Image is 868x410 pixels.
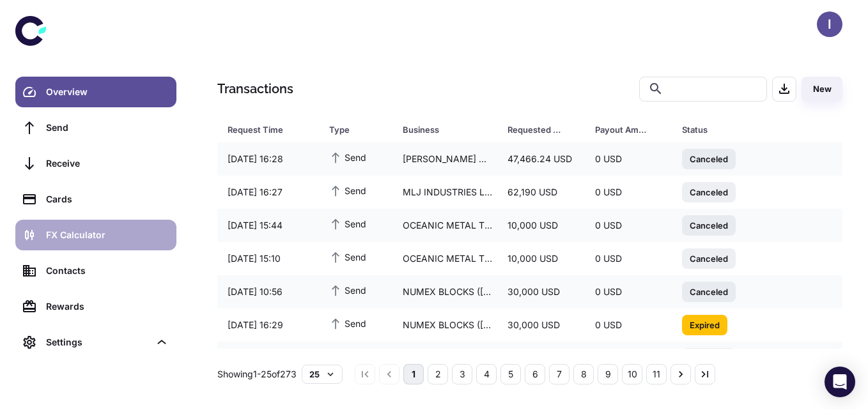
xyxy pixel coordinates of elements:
[428,364,448,384] button: Go to page 2
[497,280,585,304] div: 30,000 USD
[217,213,319,238] div: [DATE] 15:44
[670,364,691,384] button: Go to next page
[497,247,585,271] div: 10,000 USD
[585,213,672,238] div: 0 USD
[598,364,618,384] button: Go to page 9
[392,247,497,271] div: OCEANIC METAL TRADING CO.,LTD
[549,364,570,384] button: Go to page 7
[329,216,366,231] span: Send
[46,121,169,135] div: Send
[46,228,169,242] div: FX Calculator
[682,285,736,298] span: Canceled
[825,367,855,397] div: Open Intercom Messenger
[392,313,497,337] div: NUMEX BLOCKS ([GEOGRAPHIC_DATA]) PVT LTD
[217,247,319,271] div: [DATE] 15:10
[217,147,319,171] div: [DATE] 16:28
[392,280,497,304] div: NUMEX BLOCKS ([GEOGRAPHIC_DATA]) PVT LTD
[508,121,580,139] span: Requested Amount
[329,283,366,297] span: Send
[817,11,842,37] button: I
[595,121,651,139] div: Payout Amount
[525,364,545,384] button: Go to page 6
[329,250,366,264] span: Send
[573,364,594,384] button: Go to page 8
[476,364,497,384] button: Go to page 4
[228,121,314,139] span: Request Time
[682,252,736,264] span: Canceled
[15,255,176,286] a: Contacts
[682,185,736,198] span: Canceled
[403,364,424,384] button: page 1
[622,364,642,384] button: Go to page 10
[695,364,715,384] button: Go to last page
[682,121,789,139] span: Status
[329,121,387,139] span: Type
[682,218,736,231] span: Canceled
[15,220,176,250] a: FX Calculator
[46,192,169,206] div: Cards
[392,346,497,370] div: NUMEX BLOCKS ([GEOGRAPHIC_DATA]) PVT LTD
[682,318,727,331] span: Expired
[802,77,842,102] button: New
[646,364,667,384] button: Go to page 11
[682,121,773,139] div: Status
[682,152,736,165] span: Canceled
[46,156,169,171] div: Receive
[500,364,521,384] button: Go to page 5
[585,313,672,337] div: 0 USD
[497,180,585,204] div: 62,190 USD
[329,150,366,164] span: Send
[497,346,585,370] div: 30,000 USD
[329,316,366,330] span: Send
[217,79,293,98] h1: Transactions
[585,147,672,171] div: 0 USD
[585,346,672,370] div: 0 USD
[497,313,585,337] div: 30,000 USD
[392,147,497,171] div: [PERSON_NAME] DENISSION ([GEOGRAPHIC_DATA]) PRIVATE LTD
[497,213,585,238] div: 10,000 USD
[228,121,297,139] div: Request Time
[595,121,667,139] span: Payout Amount
[217,180,319,204] div: [DATE] 16:27
[585,280,672,304] div: 0 USD
[46,335,150,349] div: Settings
[15,112,176,143] a: Send
[585,180,672,204] div: 0 USD
[585,247,672,271] div: 0 USD
[497,147,585,171] div: 47,466.24 USD
[217,367,297,381] p: Showing 1-25 of 273
[353,364,717,384] nav: pagination navigation
[46,264,169,278] div: Contacts
[15,184,176,215] a: Cards
[15,77,176,107] a: Overview
[217,280,319,304] div: [DATE] 10:56
[46,85,169,99] div: Overview
[15,327,176,358] div: Settings
[508,121,563,139] div: Requested Amount
[302,365,343,384] button: 25
[392,180,497,204] div: MLJ INDUSTRIES LIMITED
[217,313,319,337] div: [DATE] 16:29
[15,291,176,322] a: Rewards
[15,148,176,179] a: Receive
[217,346,319,370] div: [DATE] 16:07
[329,183,366,197] span: Send
[392,213,497,238] div: OCEANIC METAL TRADING CO.,LTD
[329,121,371,139] div: Type
[452,364,472,384] button: Go to page 3
[46,300,169,314] div: Rewards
